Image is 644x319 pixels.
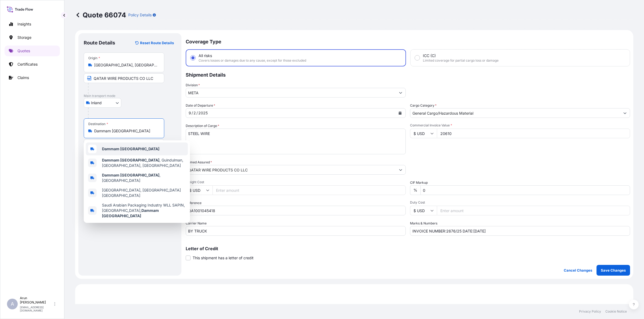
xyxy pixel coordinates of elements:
input: Enter amount [213,185,406,195]
div: % [410,185,420,195]
button: Show suggestions [396,165,405,175]
input: Number1, number2,... [410,226,630,236]
p: Quote 66074 [75,11,126,19]
label: Description of Cargo [186,123,219,129]
div: Origin [88,56,100,60]
input: Destination [94,128,158,134]
p: Policy Details [128,12,152,18]
span: , [GEOGRAPHIC_DATA] [102,172,186,183]
b: Dammam [GEOGRAPHIC_DATA] [102,158,159,162]
textarea: STEEL WIRE [186,129,406,154]
p: Insights [17,21,31,27]
input: Your internal reference [186,206,406,215]
input: Full name [186,165,396,175]
span: , Guindulman, [GEOGRAPHIC_DATA], [GEOGRAPHIC_DATA] [102,157,186,168]
label: CIF Markup [410,180,428,185]
input: Text to appear on certificate [84,73,164,83]
p: Coverage Type [186,33,630,49]
p: Main transport mode [84,94,176,98]
p: [EMAIL_ADDRESS][DOMAIN_NAME] [20,306,53,312]
button: Show suggestions [620,108,630,118]
span: All risks [199,53,212,58]
div: day, [193,110,196,116]
span: Commercial Invoice Value [410,123,630,127]
p: Claims [17,75,29,80]
label: Carrier Name [186,221,207,226]
p: Cookie Notice [605,309,627,314]
button: Calendar [396,109,404,117]
span: Saudi Arabian Packaging Industry WLL SAPIN, [GEOGRAPHIC_DATA], [102,202,186,219]
input: Text to appear on certificate [84,139,164,149]
label: Marks & Numbers [410,221,437,226]
div: year, [198,110,208,116]
span: Limited coverage for partial cargo loss or damage [423,58,499,63]
b: Dammam [GEOGRAPHIC_DATA] [102,173,159,177]
p: Storage [17,35,31,40]
p: Privacy Policy [579,309,601,314]
input: Enter percentage [420,185,630,195]
input: Select a commodity type [410,108,620,118]
input: Enter amount [437,206,630,215]
p: Arun [PERSON_NAME] [20,296,53,305]
input: Enter name [186,226,406,236]
input: Origin [94,62,158,68]
p: Route Details [84,40,115,46]
span: This shipment has a letter of credit [193,255,254,261]
p: Quotes [17,48,30,54]
div: / [192,110,193,116]
input: Type to search division [186,88,396,97]
span: Date of Departure [186,103,215,108]
span: Duty Cost [410,200,630,205]
span: Freight Cost [186,180,406,184]
span: [GEOGRAPHIC_DATA], [GEOGRAPHIC_DATA] [GEOGRAPHIC_DATA] [102,187,186,198]
p: Shipment Details [186,66,630,82]
div: month, [188,110,192,116]
div: Show suggestions [84,140,190,223]
button: Show suggestions [396,88,405,97]
div: / [196,110,198,116]
p: Save Changes [601,268,626,273]
span: ICC (C) [423,53,436,58]
span: Inland [91,100,102,106]
button: Select transport [84,98,121,108]
span: A [11,301,14,307]
b: Dammam [GEOGRAPHIC_DATA] [102,147,159,151]
p: Cancel Changes [564,268,592,273]
label: Reference [186,200,202,206]
p: Certificates [17,62,38,67]
span: Covers losses or damages due to any cause, except for those excluded [199,58,306,63]
p: Letter of Credit [186,246,630,251]
p: Reset Route Details [140,40,174,46]
input: Type amount [437,129,630,138]
div: Destination [88,122,108,126]
label: Named Assured [186,160,212,165]
label: Division [186,82,200,88]
label: Cargo Category [410,103,437,108]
